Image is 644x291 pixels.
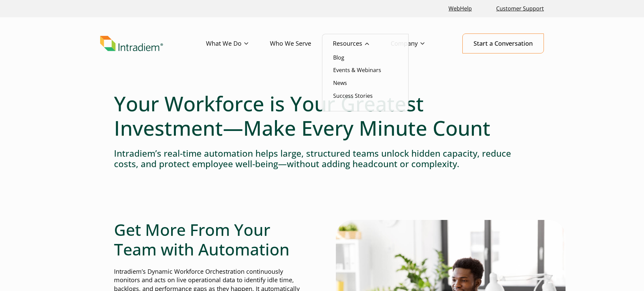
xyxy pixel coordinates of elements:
a: What We Do [206,34,270,53]
a: Company [391,34,446,53]
h4: Intradiem’s real-time automation helps large, structured teams unlock hidden capacity, reduce cos... [114,148,530,169]
a: Success Stories [333,92,373,99]
img: Intradiem [100,36,163,51]
a: Events & Webinars [333,66,381,74]
h1: Your Workforce is Your Greatest Investment—Make Every Minute Count [114,91,530,140]
a: Blog [333,54,344,61]
a: Start a Conversation [462,33,544,53]
a: Link opens in a new window [446,1,475,16]
a: Customer Support [493,1,547,16]
a: Who We Serve [270,34,333,53]
a: News [333,79,347,87]
h2: Get More From Your Team with Automation [114,220,308,259]
a: Resources [333,34,391,53]
a: Link to homepage of Intradiem [100,36,206,51]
